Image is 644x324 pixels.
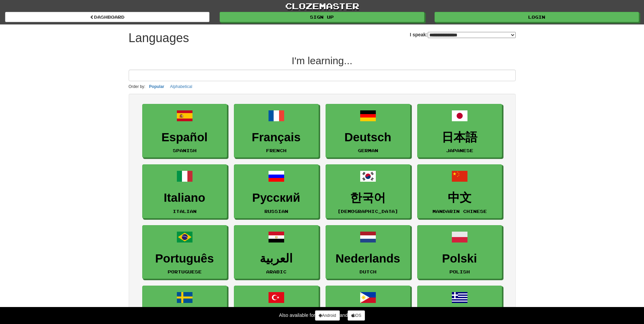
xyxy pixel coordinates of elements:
small: Order by: [129,84,146,89]
h3: 日本語 [421,131,498,144]
a: PortuguêsPortuguese [142,225,227,279]
a: 中文Mandarin Chinese [417,164,502,218]
h3: Nederlands [329,252,407,265]
a: Android [315,310,339,321]
select: I speak: [428,32,516,38]
a: PolskiPolish [417,225,502,279]
h3: 한국어 [329,191,407,204]
small: [DEMOGRAPHIC_DATA] [337,209,398,214]
a: FrançaisFrench [234,104,319,158]
small: Polish [449,269,470,274]
h3: Português [146,252,223,265]
a: iOS [348,310,365,321]
small: Spanish [173,148,197,153]
a: РусскийRussian [234,164,319,218]
small: Dutch [360,269,376,274]
h3: Deutsch [329,131,407,144]
small: Portuguese [168,269,202,274]
small: Arabic [266,269,287,274]
a: 한국어[DEMOGRAPHIC_DATA] [326,164,410,218]
a: 日本語Japanese [417,104,502,158]
h3: Italiano [146,191,223,204]
small: German [358,148,378,153]
h3: Polski [421,252,498,265]
a: EspañolSpanish [142,104,227,158]
label: I speak: [410,31,515,38]
a: dashboard [5,12,209,22]
h3: Español [146,131,223,144]
small: Japanese [446,148,473,153]
h3: Русский [238,191,315,204]
h3: العربية [238,252,315,265]
small: Mandarin Chinese [433,209,487,214]
small: French [266,148,287,153]
small: Russian [264,209,288,214]
h3: 中文 [421,191,498,204]
a: NederlandsDutch [326,225,410,279]
button: Alphabetical [168,83,194,90]
h1: Languages [129,31,189,45]
small: Italian [173,209,197,214]
a: Login [435,12,639,22]
button: Popular [147,83,166,90]
a: DeutschGerman [326,104,410,158]
h3: Français [238,131,315,144]
a: Sign up [220,12,424,22]
a: ItalianoItalian [142,164,227,218]
h2: I'm learning... [129,55,516,66]
a: العربيةArabic [234,225,319,279]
